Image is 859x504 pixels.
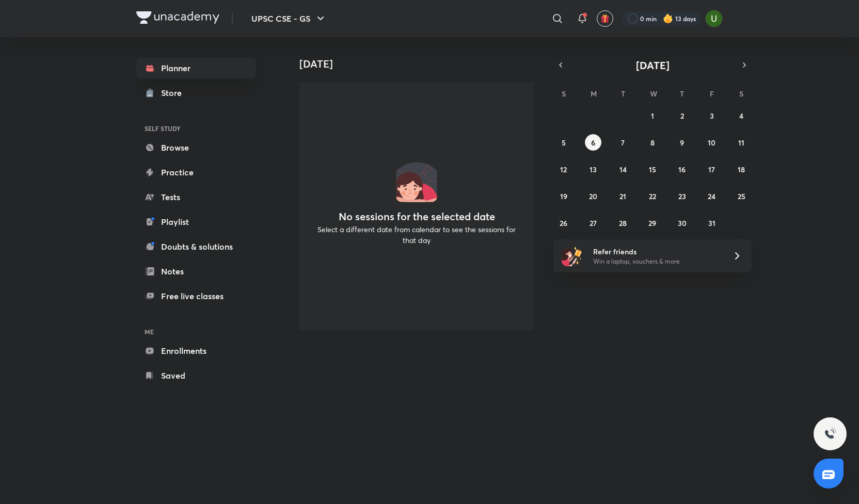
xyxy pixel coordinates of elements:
a: Doubts & solutions [136,236,256,257]
abbr: October 21, 2025 [619,191,626,201]
button: October 26, 2025 [555,215,572,231]
abbr: October 26, 2025 [560,218,567,228]
button: October 18, 2025 [733,161,750,177]
img: streak [663,13,673,24]
img: Aishwary Kumar [705,10,723,27]
button: October 27, 2025 [585,215,601,231]
h6: ME [136,323,256,340]
abbr: October 11, 2025 [738,138,744,148]
abbr: October 12, 2025 [560,165,567,174]
abbr: October 19, 2025 [560,191,567,201]
abbr: Tuesday [621,89,625,99]
abbr: October 24, 2025 [708,191,715,201]
abbr: Friday [710,89,714,99]
a: Playlist [136,212,256,232]
abbr: October 30, 2025 [678,218,687,228]
abbr: October 9, 2025 [680,138,684,148]
button: October 14, 2025 [615,161,631,177]
h6: SELF STUDY [136,120,256,137]
abbr: October 6, 2025 [591,138,595,148]
button: October 28, 2025 [615,215,631,231]
button: October 17, 2025 [704,161,720,177]
abbr: October 25, 2025 [738,191,745,201]
a: Tests [136,187,256,207]
img: referral [562,246,582,266]
a: Free live classes [136,286,256,306]
button: October 8, 2025 [644,134,661,151]
button: October 12, 2025 [555,161,572,177]
a: Planner [136,58,256,78]
abbr: October 18, 2025 [738,165,745,174]
button: [DATE] [568,58,737,72]
a: Store [136,83,256,103]
a: Saved [136,365,256,386]
button: October 2, 2025 [674,107,690,124]
button: October 31, 2025 [704,215,720,231]
abbr: Thursday [680,89,684,99]
button: October 20, 2025 [585,188,601,204]
button: October 16, 2025 [674,161,690,177]
button: October 29, 2025 [644,215,661,231]
abbr: October 15, 2025 [649,165,656,174]
button: October 24, 2025 [704,188,720,204]
abbr: October 17, 2025 [708,165,715,174]
abbr: October 8, 2025 [650,138,655,148]
abbr: Wednesday [650,89,657,99]
button: October 7, 2025 [615,134,631,151]
img: avatar [600,14,610,23]
abbr: October 13, 2025 [590,165,597,174]
abbr: October 7, 2025 [621,138,625,148]
abbr: October 20, 2025 [589,191,597,201]
abbr: October 29, 2025 [648,218,656,228]
abbr: October 3, 2025 [710,111,714,121]
abbr: October 28, 2025 [619,218,627,228]
button: October 25, 2025 [733,188,750,204]
button: October 13, 2025 [585,161,601,177]
button: October 30, 2025 [674,215,690,231]
p: Select a different date from calendar to see the sessions for that day [312,224,521,246]
div: Store [161,87,188,99]
abbr: October 22, 2025 [649,191,656,201]
button: October 11, 2025 [733,134,750,151]
button: avatar [597,10,613,27]
button: UPSC CSE - GS [245,8,333,29]
abbr: October 27, 2025 [590,218,597,228]
button: October 21, 2025 [615,188,631,204]
button: October 5, 2025 [555,134,572,151]
a: Practice [136,162,256,183]
abbr: Sunday [562,89,566,99]
a: Company Logo [136,11,219,26]
h4: [DATE] [299,58,542,70]
button: October 23, 2025 [674,188,690,204]
a: Browse [136,137,256,158]
abbr: October 14, 2025 [619,165,627,174]
button: October 22, 2025 [644,188,661,204]
img: No events [396,161,437,202]
abbr: Saturday [739,89,743,99]
abbr: October 2, 2025 [680,111,684,121]
h6: Refer friends [593,246,720,257]
h4: No sessions for the selected date [339,210,495,223]
button: October 4, 2025 [733,107,750,124]
abbr: October 23, 2025 [678,191,686,201]
img: Company Logo [136,11,219,24]
span: [DATE] [636,58,670,72]
abbr: Monday [591,89,597,99]
button: October 10, 2025 [704,134,720,151]
button: October 15, 2025 [644,161,661,177]
abbr: October 10, 2025 [708,138,715,148]
a: Notes [136,261,256,282]
button: October 1, 2025 [644,107,661,124]
button: October 3, 2025 [704,107,720,124]
a: Enrollments [136,340,256,361]
button: October 19, 2025 [555,188,572,204]
button: October 6, 2025 [585,134,601,151]
abbr: October 4, 2025 [739,111,743,121]
img: ttu [824,428,836,440]
p: Win a laptop, vouchers & more [593,257,720,266]
button: October 9, 2025 [674,134,690,151]
abbr: October 1, 2025 [651,111,654,121]
abbr: October 5, 2025 [562,138,566,148]
abbr: October 31, 2025 [708,218,715,228]
abbr: October 16, 2025 [678,165,686,174]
